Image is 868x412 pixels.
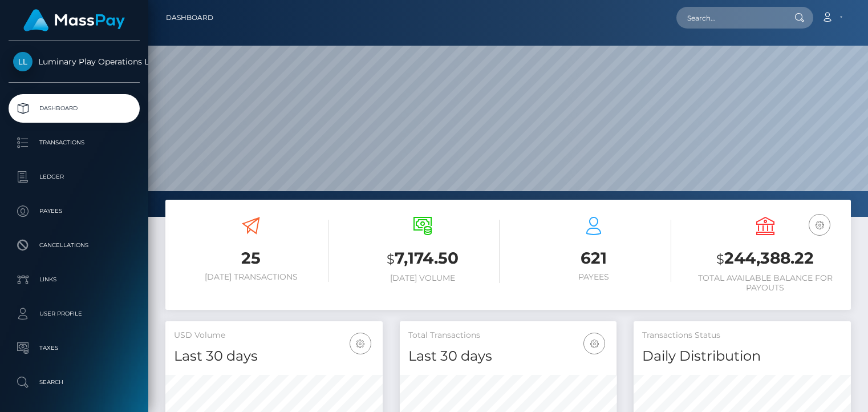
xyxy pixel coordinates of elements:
h4: Last 30 days [174,346,374,366]
h6: Payees [517,272,671,282]
a: Dashboard [9,94,140,123]
p: Ledger [13,168,135,185]
p: Taxes [13,340,135,357]
a: Links [9,265,140,294]
p: User Profile [13,305,135,322]
h5: USD Volume [174,330,374,341]
a: Search [9,368,140,397]
a: Dashboard [166,6,213,30]
h5: Transactions Status [642,330,842,341]
p: Payees [13,203,135,220]
h6: [DATE] Volume [346,273,500,283]
input: Search... [676,7,784,29]
h4: Last 30 days [408,346,609,366]
h4: Daily Distribution [642,346,842,366]
p: Links [13,271,135,288]
h6: Total Available Balance for Payouts [688,273,843,293]
h3: 25 [174,247,328,269]
a: Ledger [9,163,140,191]
span: Luminary Play Operations Limited [9,56,140,67]
h3: 621 [517,247,671,269]
p: Cancellations [13,237,135,254]
small: $ [387,251,395,267]
p: Dashboard [13,100,135,117]
p: Search [13,374,135,391]
h5: Total Transactions [408,330,609,341]
img: MassPay Logo [23,9,125,31]
p: Transactions [13,134,135,151]
img: Luminary Play Operations Limited [13,52,33,71]
h6: [DATE] Transactions [174,272,328,282]
a: Taxes [9,334,140,362]
a: User Profile [9,300,140,328]
small: $ [716,251,724,267]
a: Payees [9,197,140,225]
h3: 7,174.50 [346,247,500,270]
h3: 244,388.22 [688,247,843,270]
a: Transactions [9,128,140,157]
a: Cancellations [9,231,140,260]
